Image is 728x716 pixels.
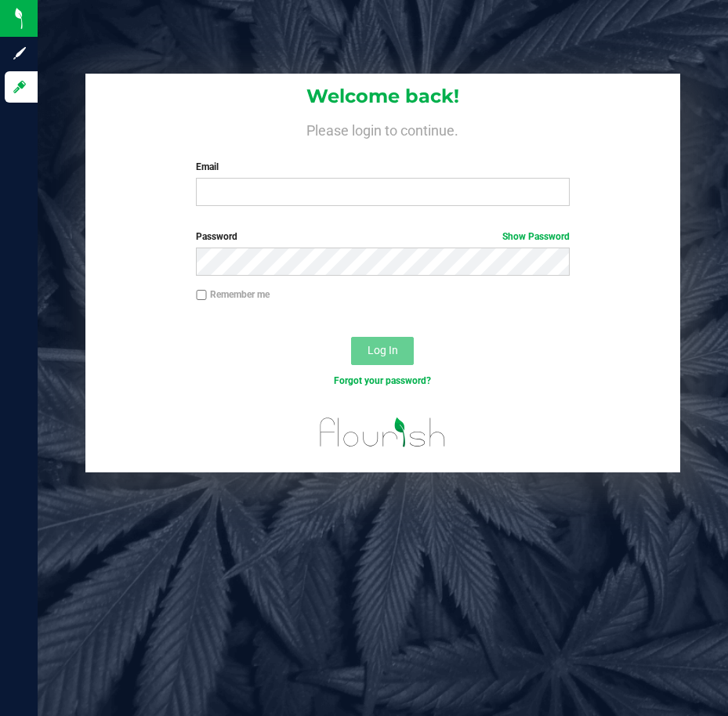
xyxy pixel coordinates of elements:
[196,290,207,301] input: Remember me
[502,231,570,242] a: Show Password
[196,287,270,302] label: Remember me
[309,404,458,461] img: flourish_logo.svg
[85,119,680,138] h4: Please login to continue.
[196,231,237,242] span: Password
[12,45,27,61] inline-svg: Sign up
[196,160,569,174] label: Email
[368,344,398,356] span: Log In
[334,375,431,386] a: Forgot your password?
[85,86,680,107] h1: Welcome back!
[351,337,414,365] button: Log In
[12,79,27,95] inline-svg: Log in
